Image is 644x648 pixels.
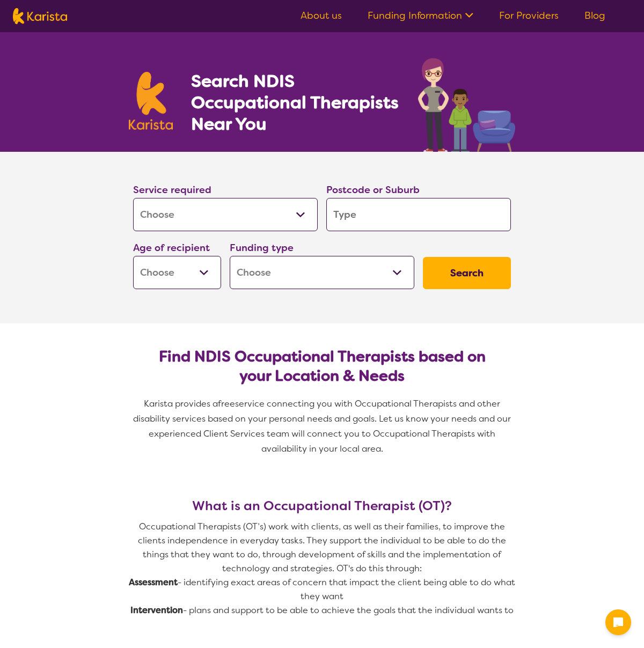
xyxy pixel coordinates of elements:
[218,398,235,409] span: free
[130,605,183,616] strong: Intervention
[144,398,218,409] span: Karista provides a
[368,9,473,22] a: Funding Information
[191,70,400,135] h1: Search NDIS Occupational Therapists Near You
[142,347,502,386] h2: Find NDIS Occupational Therapists based on your Location & Needs
[129,520,515,576] p: Occupational Therapists (OT’s) work with clients, as well as their families, to improve the clien...
[326,183,420,196] label: Postcode or Suburb
[499,9,559,22] a: For Providers
[133,398,513,454] span: service connecting you with Occupational Therapists and other disability services based on your p...
[418,58,515,152] img: occupational-therapy
[584,9,605,22] a: Blog
[326,198,511,231] input: Type
[129,72,173,130] img: Karista logo
[423,257,511,289] button: Search
[301,9,342,22] a: About us
[230,241,294,254] label: Funding type
[13,8,67,24] img: Karista logo
[133,241,210,254] label: Age of recipient
[129,577,178,588] strong: Assessment
[129,498,515,513] h3: What is an Occupational Therapist (OT)?
[129,576,515,603] p: - identifying exact areas of concern that impact the client being able to do what they want
[129,603,515,617] p: - plans and support to be able to achieve the goals that the individual wants to
[133,183,211,196] label: Service required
